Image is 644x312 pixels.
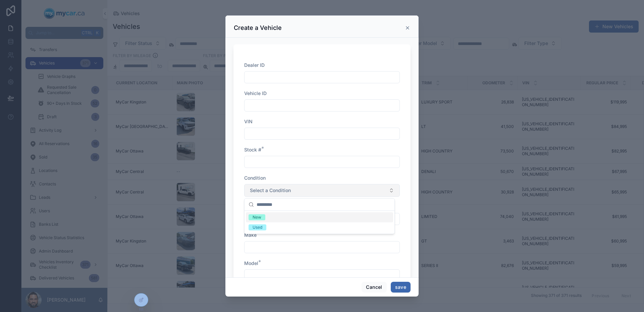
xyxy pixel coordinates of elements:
div: Suggestions [245,211,394,234]
span: Model [244,260,258,266]
button: save [391,282,411,293]
span: Condition [244,175,266,181]
span: Stock # [244,147,261,152]
button: Cancel [362,282,386,293]
span: Vehicle ID [244,90,267,96]
span: Make [244,232,257,238]
span: Dealer ID [244,62,265,68]
button: Select Button [244,184,400,197]
span: Select a Condition [250,187,291,194]
h3: Create a Vehicle [234,24,282,32]
span: VIN [244,119,253,124]
div: New [253,214,261,220]
div: Used [253,224,262,230]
